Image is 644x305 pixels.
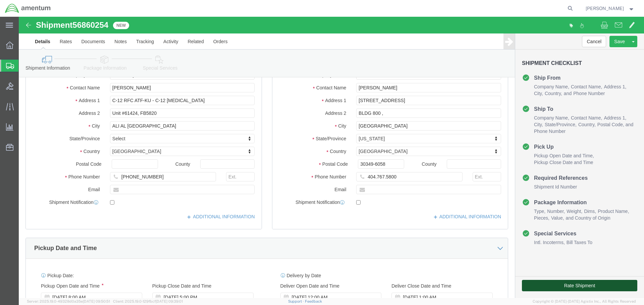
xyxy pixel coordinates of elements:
button: [PERSON_NAME] [585,4,635,12]
span: Copyright © [DATE]-[DATE] Agistix Inc., All Rights Reserved [533,299,636,304]
a: Feedback [305,299,322,303]
span: [DATE] 09:39:01 [156,299,183,303]
a: Support [288,299,305,303]
span: Client: 2025.19.0-129fbcf [113,299,183,303]
img: logo [5,3,51,13]
span: [DATE] 09:50:51 [83,299,110,303]
span: Server: 2025.19.0-49328d0a35e [27,299,110,303]
iframe: FS Legacy Container [19,17,644,298]
span: Nick Blake [586,5,624,12]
